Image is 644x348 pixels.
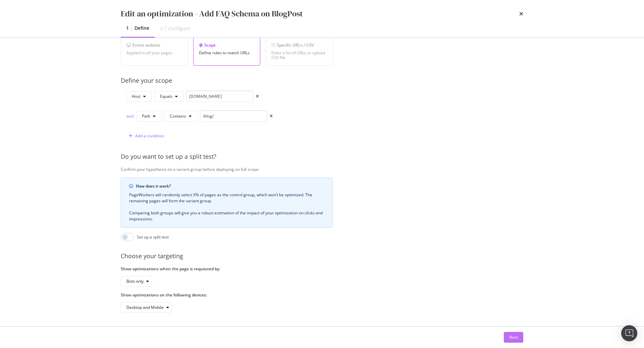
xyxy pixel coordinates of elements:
[126,279,144,283] div: Bots only
[126,91,152,102] button: Host
[129,192,324,222] div: PageWorkers will randomly select X% of pages as the control group, which won’t be optimized. The ...
[164,111,197,122] button: Contains
[621,325,637,341] div: Open Intercom Messenger
[132,93,141,99] span: Host
[136,111,161,122] button: Path
[136,183,324,189] div: How does it work?
[168,25,190,32] div: Configure
[142,113,150,119] span: Path
[126,131,164,141] button: Add a condition
[199,42,255,48] div: Scope
[121,178,333,228] div: info banner
[271,51,327,60] div: Enter a list of URLs or upload CSV file
[121,166,556,172] div: Confirm your hypothesis on a variant group before deploying on full scope
[504,332,523,343] button: Next
[126,42,182,48] div: Entire website
[121,152,556,161] div: Do you want to set up a split test?
[126,25,129,31] div: 1
[154,91,183,102] button: Equals
[121,292,333,298] label: Show optimizations on the following devices:
[271,42,327,48] div: Specific URLs / CSV
[137,234,169,240] div: Set up a split test
[121,302,172,313] button: Desktop and Mobile
[121,252,556,261] div: Choose your targeting
[126,305,164,309] div: Desktop and Mobile
[509,334,518,340] div: Next
[160,93,172,99] span: Equals
[160,25,163,32] div: 2
[121,76,556,85] div: Define your scope
[199,51,255,55] div: Define rules to match URLs
[256,94,259,98] div: times
[170,113,186,119] span: Contains
[126,113,133,119] div: and
[121,266,333,272] label: Show optimizations when the page is requested by:
[121,276,152,287] button: Bots only
[135,133,164,139] div: Add a condition
[519,8,523,19] div: times
[270,114,273,118] div: times
[126,51,182,55] div: Applied to all your pages
[135,25,149,31] div: Define
[121,8,303,19] div: Edit an optimization - Add FAQ Schema on BlogPost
